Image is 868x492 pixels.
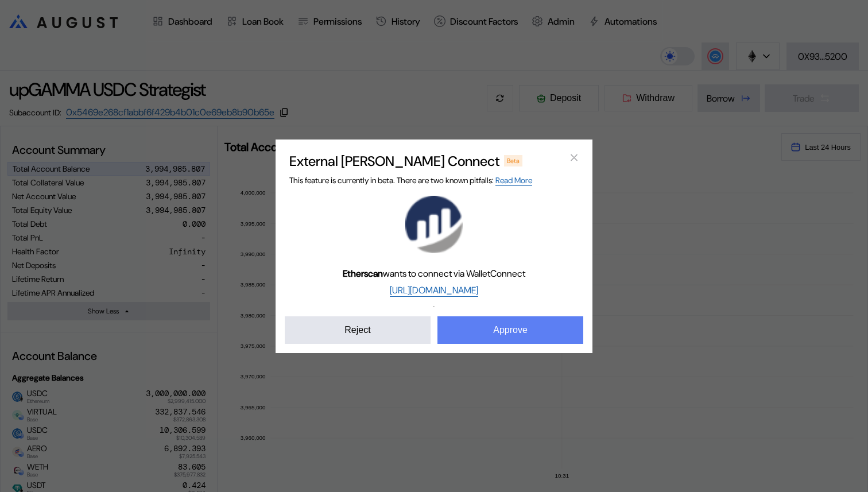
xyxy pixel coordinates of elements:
div: Beta [504,155,522,166]
span: wants to connect via WalletConnect [343,268,525,280]
img: Etherscan logo [405,196,463,253]
button: Approve [437,316,583,344]
b: Etherscan [343,268,383,280]
a: [URL][DOMAIN_NAME] [390,284,478,297]
button: close modal [565,149,583,167]
a: Read More [495,175,532,186]
button: Reject [285,316,431,344]
span: This feature is currently in beta. There are two known pitfalls: [289,175,532,186]
h2: External [PERSON_NAME] Connect [289,152,499,170]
